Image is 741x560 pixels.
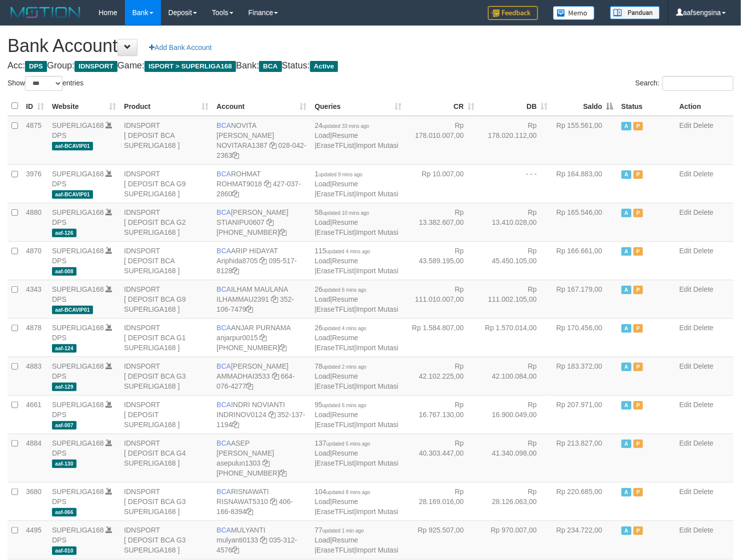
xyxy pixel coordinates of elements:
[216,536,258,544] a: mulyanti0133
[675,96,733,116] th: Action
[322,123,369,129] span: updated 33 mins ago
[216,362,231,370] span: BCA
[553,6,595,20] img: Button%20Memo.svg
[52,121,104,129] a: SUPERLIGA168
[316,508,354,516] a: EraseTFList
[356,382,398,390] a: Import Mutasi
[212,357,310,395] td: [PERSON_NAME] 664-076-4277
[120,521,212,559] td: IDNSPORT [ DEPOSIT BCA G3 SUPERLIGA168 ]
[693,439,713,447] a: Delete
[314,295,330,303] a: Load
[479,318,552,357] td: Rp 1.570.014,00
[479,280,552,318] td: Rp 111.002.105,00
[314,131,330,139] a: Load
[679,247,691,255] a: Edit
[22,357,48,395] td: 4883
[216,285,231,293] span: BCA
[679,401,691,409] a: Edit
[52,170,104,178] a: SUPERLIGA168
[633,247,643,256] span: Paused
[314,488,398,516] span: | | |
[52,344,76,353] span: aaf-124
[48,164,120,203] td: DPS
[22,395,48,434] td: 4661
[479,116,552,165] td: Rp 178.020.112,00
[332,536,358,544] a: Resume
[610,6,660,19] img: panduan.png
[322,364,366,370] span: updated 2 mins ago
[52,439,104,447] a: SUPERLIGA168
[314,362,398,390] span: | | |
[246,305,253,313] a: Copy 3521067479 to clipboard
[314,121,369,129] span: 24
[617,96,675,116] th: Status
[356,344,398,352] a: Import Mutasi
[316,546,354,554] a: EraseTFList
[314,449,330,457] a: Load
[679,170,691,178] a: Edit
[356,459,398,467] a: Import Mutasi
[246,382,253,390] a: Copy 6640764277 to clipboard
[621,122,631,130] span: Active
[216,459,260,467] a: asepulun1303
[25,76,62,91] select: Showentries
[326,441,370,447] span: updated 5 mins ago
[22,96,48,116] th: ID: activate to sort column ascending
[479,164,552,203] td: - - -
[316,228,354,236] a: EraseTFList
[216,439,231,447] span: BCA
[314,536,330,544] a: Load
[406,318,479,357] td: Rp 1.584.807,00
[216,488,231,496] span: BCA
[120,164,212,203] td: IDNSPORT [ DEPOSIT BCA G9 SUPERLIGA168 ]
[48,395,120,434] td: DPS
[52,383,76,391] span: aaf-129
[406,116,479,165] td: Rp 178.010.007,00
[216,208,231,216] span: BCA
[552,521,617,559] td: Rp 234.722,00
[314,401,366,409] span: 95
[316,267,354,275] a: EraseTFList
[212,434,310,482] td: ASEP [PERSON_NAME] [PHONE_NUMBER]
[216,121,231,129] span: BCA
[212,521,310,559] td: MULYANTI 035-312-4576
[216,141,267,149] a: NOVITARA1387
[7,36,733,56] h1: Bank Account
[679,285,691,293] a: Edit
[326,490,370,495] span: updated 8 mins ago
[314,488,370,496] span: 104
[212,203,310,241] td: [PERSON_NAME] [PHONE_NUMBER]
[316,459,354,467] a: EraseTFList
[406,434,479,482] td: Rp 40.303.447,00
[479,357,552,395] td: Rp 42.100.084,00
[48,96,120,116] th: Website: activate to sort column ascending
[552,164,617,203] td: Rp 164.883,00
[264,180,271,188] a: Copy ROHMAT9018 to clipboard
[52,208,104,216] a: SUPERLIGA168
[679,208,691,216] a: Edit
[52,362,104,370] a: SUPERLIGA168
[22,521,48,559] td: 4495
[633,286,643,294] span: Paused
[406,395,479,434] td: Rp 16.767.130,00
[48,318,120,357] td: DPS
[216,498,268,506] a: RISNAWAT5310
[314,324,366,332] span: 26
[212,318,310,357] td: ANJAR PURNAMA [PHONE_NUMBER]
[479,203,552,241] td: Rp 13.410.028,00
[479,482,552,521] td: Rp 28.126.063,00
[316,190,354,198] a: EraseTFList
[635,76,733,91] label: Search:
[621,324,631,333] span: Active
[314,208,369,216] span: 58
[356,267,398,275] a: Import Mutasi
[326,249,370,254] span: updated 4 mins ago
[216,324,231,332] span: BCA
[270,498,277,506] a: Copy RISNAWAT5310 to clipboard
[52,247,104,255] a: SUPERLIGA168
[22,280,48,318] td: 4343
[120,395,212,434] td: IDNSPORT [ DEPOSIT SUPERLIGA168 ]
[314,439,370,447] span: 137
[488,6,538,20] img: Feedback.jpg
[52,285,104,293] a: SUPERLIGA168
